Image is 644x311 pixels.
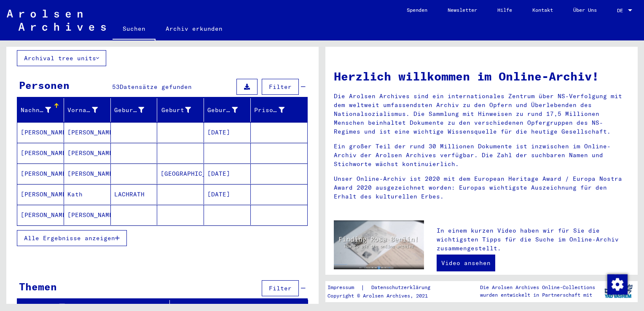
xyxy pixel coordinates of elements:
mat-cell: [PERSON_NAME] [17,122,64,142]
div: Nachname [21,106,51,115]
div: Prisoner # [254,106,284,115]
div: Geburtsname [114,103,157,117]
mat-cell: [DATE] [204,184,251,204]
p: Die Arolsen Archives Online-Collections [480,284,595,291]
div: Prisoner # [254,103,297,117]
a: Archiv erkunden [156,19,233,39]
a: Suchen [113,19,156,40]
a: Video ansehen [437,255,495,271]
mat-cell: [PERSON_NAME] [64,205,111,225]
mat-cell: [PERSON_NAME] [17,184,64,204]
div: Nachname [21,103,64,117]
mat-cell: [DATE] [204,164,251,184]
p: Copyright © Arolsen Archives, 2021 [327,292,440,300]
mat-cell: [PERSON_NAME] [64,164,111,184]
button: Alle Ergebnisse anzeigen [17,230,127,246]
mat-cell: [PERSON_NAME] [17,143,64,163]
span: Alle Ergebnisse anzeigen [24,234,115,242]
button: Filter [262,79,299,95]
span: Filter [269,284,292,292]
img: yv_logo.png [603,281,634,302]
div: Geburtsdatum [207,106,238,115]
div: Personen [19,78,70,93]
mat-cell: [DATE] [204,122,251,142]
p: In einem kurzen Video haben wir für Sie die wichtigsten Tipps für die Suche im Online-Archiv zusa... [437,226,629,253]
mat-cell: [PERSON_NAME] [17,205,64,225]
div: Geburt‏ [161,103,204,117]
p: wurden entwickelt in Partnerschaft mit [480,291,595,299]
button: Archival tree units [17,50,106,66]
div: Geburt‏ [161,106,191,115]
mat-header-cell: Geburtsname [111,98,158,122]
p: Unser Online-Archiv ist 2020 mit dem European Heritage Award / Europa Nostra Award 2020 ausgezeic... [334,174,629,201]
a: Datenschutzerklärung [365,283,440,292]
mat-header-cell: Vorname [64,98,111,122]
mat-cell: [PERSON_NAME] [64,122,111,142]
mat-header-cell: Geburt‏ [157,98,204,122]
button: Filter [262,280,299,296]
mat-header-cell: Prisoner # [251,98,307,122]
img: Zustimmung ändern [607,274,628,295]
mat-cell: [PERSON_NAME] [64,143,111,163]
div: Vorname [67,106,98,115]
div: Vorname [67,103,110,117]
span: 53 [112,83,120,91]
p: Ein großer Teil der rund 30 Millionen Dokumente ist inzwischen im Online-Archiv der Arolsen Archi... [334,142,629,169]
h1: Herzlich willkommen im Online-Archiv! [334,67,629,85]
span: DE [617,8,626,13]
mat-header-cell: Nachname [17,98,64,122]
mat-cell: Kath [64,184,111,204]
mat-header-cell: Geburtsdatum [204,98,251,122]
div: | [327,283,440,292]
mat-cell: [GEOGRAPHIC_DATA] [157,164,204,184]
div: Themen [19,279,57,294]
span: Datensätze gefunden [120,83,192,91]
p: Die Arolsen Archives sind ein internationales Zentrum über NS-Verfolgung mit dem weltweit umfasse... [334,92,629,136]
mat-cell: [PERSON_NAME] [17,164,64,184]
a: Impressum [327,283,361,292]
div: Geburtsdatum [207,103,250,117]
span: Filter [269,83,292,91]
img: video.jpg [334,220,424,269]
img: Arolsen_neg.svg [7,10,106,31]
mat-cell: LACHRATH [111,184,158,204]
div: Geburtsname [114,106,145,115]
